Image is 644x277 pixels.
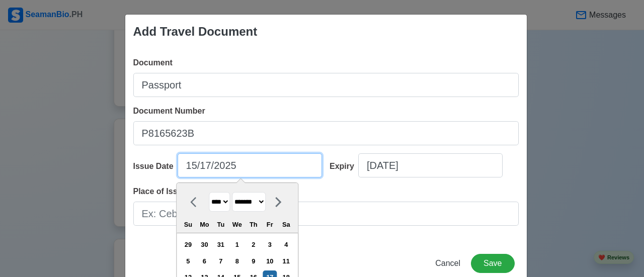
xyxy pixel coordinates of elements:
[263,238,277,251] div: Choose Friday, January 3rd, 2025
[214,254,227,268] div: Choose Tuesday, January 7th, 2025
[435,259,460,267] span: Cancel
[230,238,244,251] div: Choose Wednesday, January 1st, 2025
[330,160,358,172] div: Expiry
[181,218,195,231] div: Su
[230,254,244,268] div: Choose Wednesday, January 8th, 2025
[181,254,195,268] div: Choose Sunday, January 5th, 2025
[279,218,293,231] div: Sa
[133,187,187,196] span: Place of Issue
[133,107,205,115] span: Document Number
[247,218,260,231] div: Th
[263,254,277,268] div: Choose Friday, January 10th, 2025
[214,218,227,231] div: Tu
[133,73,519,97] input: Ex: Passport
[181,238,195,251] div: Choose Sunday, December 29th, 2024
[214,238,227,251] div: Choose Tuesday, December 31st, 2024
[133,58,173,67] span: Document
[247,238,260,251] div: Choose Thursday, January 2nd, 2025
[133,160,178,172] div: Issue Date
[198,218,211,231] div: Mo
[247,254,260,268] div: Choose Thursday, January 9th, 2025
[471,254,514,273] button: Save
[279,254,293,268] div: Choose Saturday, January 11th, 2025
[263,218,277,231] div: Fr
[133,202,519,226] input: Ex: Cebu City
[198,254,211,268] div: Choose Monday, January 6th, 2025
[429,254,467,273] button: Cancel
[133,23,258,41] div: Add Travel Document
[230,218,244,231] div: We
[279,238,293,251] div: Choose Saturday, January 4th, 2025
[133,121,519,145] input: Ex: P12345678B
[198,238,211,251] div: Choose Monday, December 30th, 2024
